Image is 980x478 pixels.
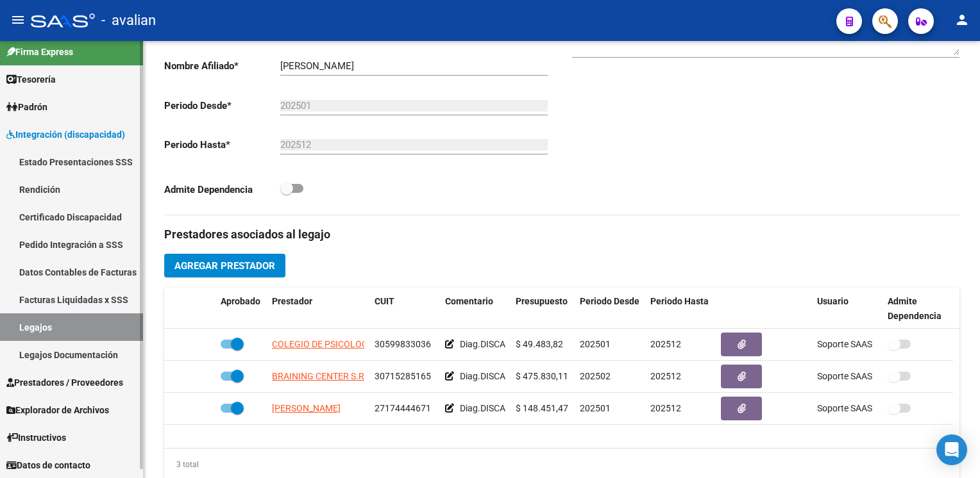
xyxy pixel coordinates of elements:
[445,296,493,306] span: Comentario
[936,434,967,465] div: Open Intercom Messenger
[460,403,976,413] span: Diag.DISCAPACIDAD - Prestación autorizada: 60006008- PSICOPEDAGOGIA / Cant semanal: 3 / Tope mens...
[164,254,285,277] button: Agregar Prestador
[221,296,260,306] span: Aprobado
[375,296,394,306] span: CUIT
[817,339,904,349] span: Soporte SAAS [DATE]
[516,371,568,381] span: $ 475.830,11
[272,403,341,413] span: [PERSON_NAME]
[6,100,47,114] span: Padrón
[375,339,431,349] span: 30599833036
[10,12,26,28] mat-icon: menu
[174,260,275,272] span: Agregar Prestador
[817,403,904,413] span: Soporte SAAS [DATE]
[516,403,568,413] span: $ 148.451,47
[650,339,681,349] span: 202512
[516,296,568,306] span: Presupuesto
[817,371,904,381] span: Soporte SAAS [DATE]
[267,288,369,330] datatable-header-cell: Prestador
[375,403,431,413] span: 27174444671
[6,375,123,390] span: Prestadores / Proveedores
[888,296,942,321] span: Admite Dependencia
[375,371,431,381] span: 30715285165
[164,226,959,243] h3: Prestadores asociados al legajo
[650,296,709,306] span: Periodo Hasta
[164,59,280,73] p: Nombre Afiliado
[580,371,611,381] span: 202502
[580,403,611,413] span: 202501
[575,288,645,330] datatable-header-cell: Periodo Desde
[460,339,957,349] span: Diag.DISCAPACIDAD - Prestación autorizada: 60006005- PSICOTERAPIA / Cant semanal: 1 / Tope mensua...
[6,45,73,59] span: Firma Express
[215,288,267,330] datatable-header-cell: Aprobado
[511,288,575,330] datatable-header-cell: Presupuesto
[440,288,511,330] datatable-header-cell: Comentario
[812,288,883,330] datatable-header-cell: Usuario
[6,431,66,445] span: Instructivos
[580,339,611,349] span: 202501
[6,403,109,417] span: Explorador de Archivos
[516,339,563,349] span: $ 49.483,82
[369,288,440,330] datatable-header-cell: CUIT
[6,72,56,87] span: Tesorería
[164,457,199,472] div: 3 total
[650,403,681,413] span: 202512
[6,128,125,142] span: Integración (discapacidad)
[272,296,312,306] span: Prestador
[164,138,280,152] p: Periodo Hasta
[954,12,970,28] mat-icon: person
[650,371,681,381] span: 202512
[883,288,953,330] datatable-header-cell: Admite Dependencia
[164,99,280,113] p: Periodo Desde
[817,296,849,306] span: Usuario
[6,458,90,472] span: Datos de contacto
[272,371,375,381] span: BRAINING CENTER S.R.L.
[101,6,156,35] span: - avalian
[164,183,280,197] p: Admite Dependencia
[580,296,639,306] span: Periodo Desde
[272,339,654,349] span: COLEGIO DE PSICOLOGOS DE LA PROVINCIA DE [GEOGRAPHIC_DATA] 2DA CIRCUNSCRIPCION
[645,288,716,330] datatable-header-cell: Periodo Hasta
